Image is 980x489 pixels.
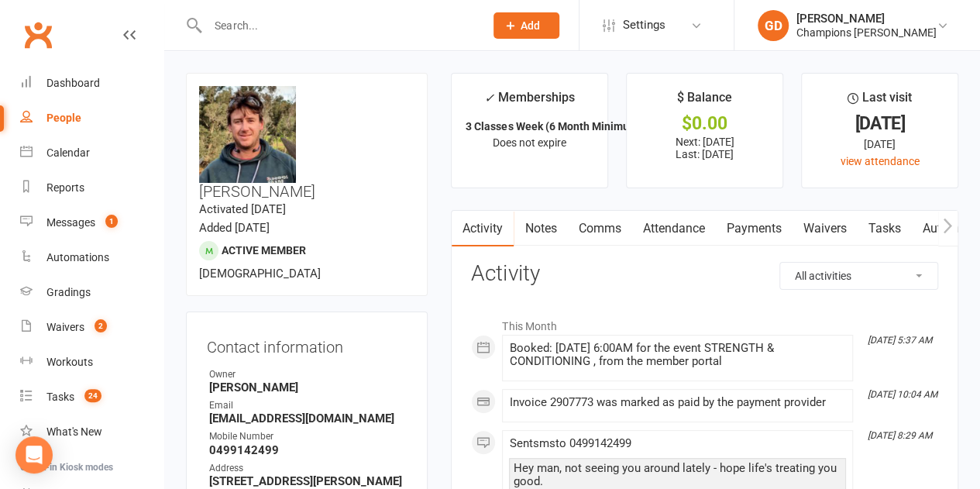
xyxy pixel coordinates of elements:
a: Activity [452,211,514,246]
span: Active member [222,244,306,257]
a: People [20,101,163,136]
div: Mobile Number [209,429,407,444]
a: Comms [567,211,631,246]
img: image1738660360.png [199,86,296,183]
span: Settings [623,8,665,43]
div: Memberships [484,88,575,116]
a: Notes [514,211,567,246]
h3: Contact information [207,332,407,356]
div: People [46,112,81,124]
span: 24 [84,389,101,402]
div: $0.00 [641,115,769,132]
div: What's New [46,425,102,438]
div: Owner [209,367,407,382]
a: Gradings [20,275,163,310]
a: Tasks 24 [20,380,163,415]
div: [DATE] [816,136,944,153]
div: Last visit [848,88,912,115]
strong: 3 Classes Week (6 Month Minimum Term) [466,120,669,133]
div: Gradings [46,286,91,298]
time: Activated [DATE] [199,202,286,216]
strong: 0499142499 [209,443,407,457]
div: Messages [46,216,95,229]
a: Waivers [792,211,857,246]
span: Sent sms to 0499142499 [509,436,631,450]
div: Open Intercom Messenger [15,436,53,474]
li: This Month [471,310,938,335]
div: [PERSON_NAME] [796,12,937,26]
p: Next: [DATE] Last: [DATE] [641,136,769,160]
strong: [STREET_ADDRESS][PERSON_NAME] [209,474,407,488]
a: Tasks [857,211,911,246]
div: Calendar [46,146,90,159]
i: [DATE] 8:29 AM [868,430,932,441]
span: 1 [105,215,118,228]
button: Add [493,12,559,39]
div: GD [758,10,789,41]
input: Search... [203,15,473,36]
a: view attendance [841,155,920,167]
i: [DATE] 5:37 AM [868,335,932,346]
div: Champions [PERSON_NAME] [796,26,937,40]
a: Clubworx [19,15,57,54]
div: Invoice 2907773 was marked as paid by the payment provider [509,396,846,409]
a: Attendance [631,211,715,246]
a: Messages 1 [20,205,163,240]
div: Email [209,398,407,413]
div: Booked: [DATE] 6:00AM for the event STRENGTH & CONDITIONING , from the member portal [509,342,846,368]
strong: [EMAIL_ADDRESS][DOMAIN_NAME] [209,412,407,425]
span: Add [521,19,540,32]
a: Waivers 2 [20,310,163,345]
a: What's New [20,415,163,449]
div: Workouts [46,356,93,368]
span: [DEMOGRAPHIC_DATA] [199,267,321,281]
h3: Activity [471,262,938,286]
h3: [PERSON_NAME] [199,86,414,200]
a: Dashboard [20,66,163,101]
a: Reports [20,170,163,205]
div: Reports [46,181,84,194]
div: $ Balance [677,88,732,115]
time: Added [DATE] [199,221,270,235]
a: Payments [715,211,792,246]
div: Address [209,461,407,476]
div: Waivers [46,321,84,333]
span: Does not expire [493,136,566,149]
div: Tasks [46,391,74,403]
div: Automations [46,251,109,263]
strong: [PERSON_NAME] [209,381,407,394]
div: Dashboard [46,77,100,89]
i: ✓ [484,91,494,105]
i: [DATE] 10:04 AM [868,389,937,400]
a: Calendar [20,136,163,170]
div: [DATE] [816,115,944,132]
span: 2 [95,319,107,332]
a: Automations [20,240,163,275]
a: Workouts [20,345,163,380]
